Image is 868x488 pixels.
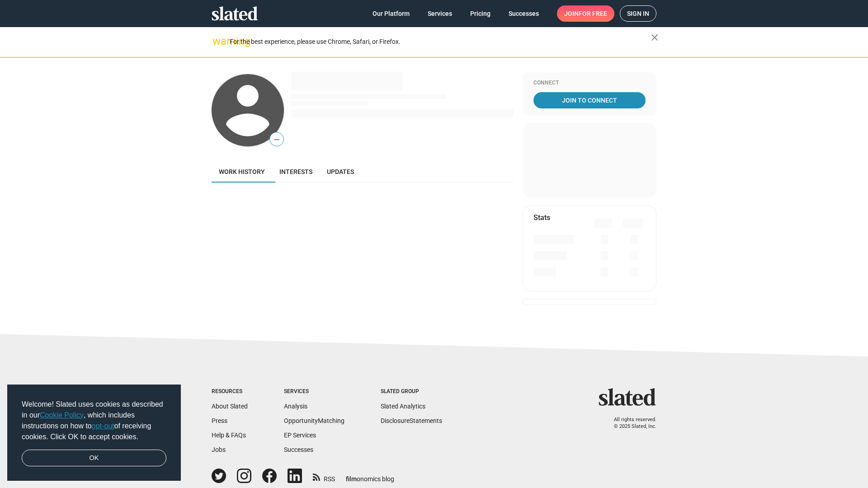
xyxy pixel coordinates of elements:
[533,80,646,87] div: Connect
[381,388,442,395] div: Slated Group
[219,168,265,175] span: Work history
[346,468,394,483] a: filmonomics blog
[212,432,246,439] a: Help & FAQs
[579,5,607,22] span: for free
[212,388,248,395] div: Resources
[533,213,550,222] mat-card-title: Stats
[40,411,84,419] a: Cookie Policy
[649,32,660,43] mat-icon: close
[627,6,649,21] span: Sign in
[365,5,417,22] a: Our Platform
[313,469,335,483] a: RSS
[212,161,272,183] a: Work history
[381,417,442,424] a: DisclosureStatements
[428,5,452,22] span: Services
[320,161,361,183] a: Updates
[509,5,539,22] span: Successes
[230,36,651,48] div: For the best experience, please use Chrome, Safari, or Firefox.
[501,5,546,22] a: Successes
[212,446,226,453] a: Jobs
[284,432,316,439] a: EP Services
[284,417,344,424] a: OpportunityMatching
[212,36,223,47] mat-icon: warning
[564,5,607,22] span: Join
[604,417,656,430] p: All rights reserved. © 2025 Slated, Inc.
[284,446,313,453] a: Successes
[420,5,459,22] a: Services
[279,168,312,175] span: Interests
[270,134,283,145] span: —
[272,161,320,183] a: Interests
[22,450,166,467] a: dismiss cookie message
[620,5,656,22] a: Sign in
[533,92,646,108] a: Join To Connect
[557,5,614,22] a: Joinfor free
[381,403,425,410] a: Slated Analytics
[373,5,410,22] span: Our Platform
[327,168,354,175] span: Updates
[92,422,114,430] a: opt-out
[284,403,307,410] a: Analysis
[535,92,644,108] span: Join To Connect
[346,475,357,483] span: film
[7,385,181,481] div: cookieconsent
[284,388,344,395] div: Services
[470,5,491,22] span: Pricing
[463,5,498,22] a: Pricing
[22,399,166,442] span: Welcome! Slated uses cookies as described in our , which includes instructions on how to of recei...
[212,403,248,410] a: About Slated
[212,417,227,424] a: Press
